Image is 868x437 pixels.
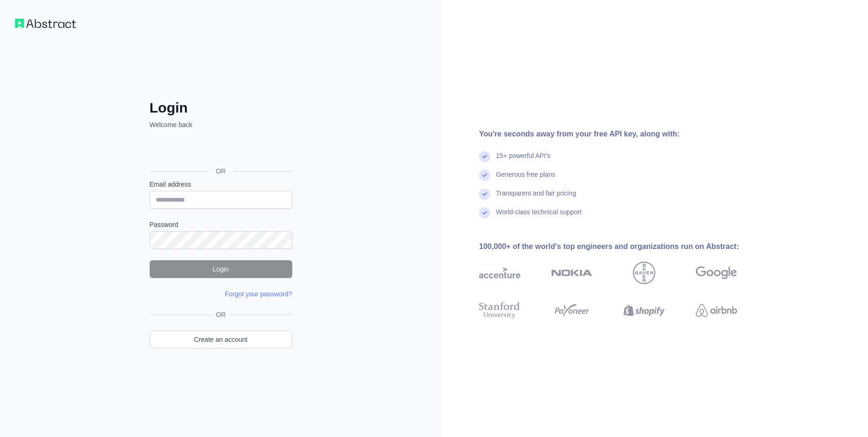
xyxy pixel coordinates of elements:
label: Password [150,220,292,229]
button: Login [150,260,292,278]
div: 100,000+ of the world's top engineers and organizations run on Abstract: [479,241,767,252]
div: Generous free plans [496,170,556,188]
h2: Login [150,99,292,116]
img: check mark [479,188,490,200]
img: payoneer [551,300,593,321]
div: You're seconds away from your free API key, along with: [479,128,767,140]
a: Forgot your password? [225,290,292,298]
img: check mark [479,170,490,181]
img: google [696,262,737,284]
a: Create an account [150,331,292,348]
img: bayer [633,262,655,284]
iframe: Sign in with Google Button [145,140,295,160]
img: Workflow [15,19,76,28]
span: OR [212,310,229,319]
span: OR [208,166,233,176]
img: check mark [479,151,490,162]
img: stanford university [479,300,520,321]
img: accenture [479,262,520,284]
img: nokia [551,262,593,284]
img: check mark [479,207,490,218]
img: shopify [624,300,665,321]
div: Transparent and fair pricing [496,188,576,207]
div: World-class technical support [496,207,582,226]
p: Welcome back [150,120,292,129]
div: 15+ powerful API's [496,151,550,170]
label: Email address [150,180,292,189]
img: airbnb [696,300,737,321]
